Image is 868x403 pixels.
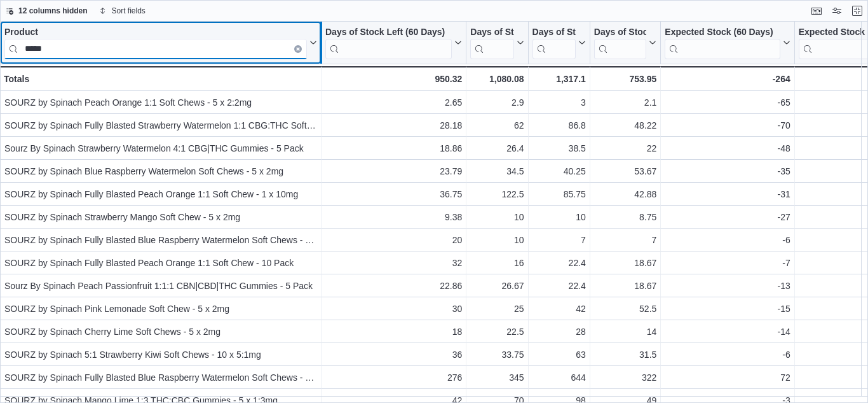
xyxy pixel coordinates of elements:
div: -264 [665,71,790,87]
div: -65 [665,95,790,110]
div: Days of Stock Left (14 Days) [532,27,576,59]
div: 22.5 [470,324,524,339]
div: Days of Stock Left (60 Days) [325,27,452,39]
div: -15 [665,301,790,316]
div: -7 [665,255,790,271]
div: 22 [594,141,656,156]
div: 20 [325,232,462,248]
button: Exit fullscreen [850,3,865,18]
div: 85.75 [532,187,586,202]
div: -70 [665,118,790,133]
div: 2.1 [594,95,656,110]
div: SOURZ by Spinach Fully Blasted Blue Raspberry Watermelon Soft Chews - 1 x 10mg [4,370,317,385]
div: -6 [665,232,790,248]
div: SOURZ by Spinach Fully Blasted Blue Raspberry Watermelon Soft Chews - 10 Pack [4,232,317,248]
div: 32 [325,255,462,271]
div: 122.5 [470,187,524,202]
div: Product [4,27,307,59]
div: Expected Stock (60 Days) [665,27,780,59]
div: 42.88 [594,187,656,202]
div: Days of Stock Left (60 Days) [325,27,452,59]
div: -14 [665,324,790,339]
div: 3 [532,95,586,110]
div: 22.4 [532,255,586,271]
div: SOURZ by Spinach Peach Orange 1:1 Soft Chews - 5 x 2:2mg [4,95,317,110]
button: ProductClear input [4,27,317,59]
div: -27 [665,209,790,225]
div: 53.67 [594,164,656,179]
div: 2.65 [325,95,462,110]
div: 86.8 [532,118,586,133]
div: 62 [470,118,524,133]
div: 7 [594,232,656,248]
div: 25 [470,301,524,316]
div: 63 [532,347,586,362]
div: Days of Stock Left (30 Days) [470,27,513,39]
div: 42 [532,301,586,316]
div: Days of Stock Left (30 Days) [470,27,513,59]
div: -6 [665,347,790,362]
div: -13 [665,278,790,293]
div: SOURZ by Spinach Fully Blasted Peach Orange 1:1 Soft Chew - 10 Pack [4,255,317,271]
div: Days of Stock Left (7 Days) [594,27,646,39]
div: -31 [665,187,790,202]
div: 30 [325,301,462,316]
button: 12 columns hidden [1,3,93,18]
button: Clear input [294,45,302,53]
div: 48.22 [594,118,656,133]
div: SOURZ by Spinach Fully Blasted Strawberry Watermelon 1:1 CBG:THC Soft Chew - 1 x 10mg [4,118,317,133]
div: 22.86 [325,278,462,293]
div: 18.67 [594,278,656,293]
button: Sort fields [94,3,151,18]
div: Sourz By Spinach Peach Passionfruit 1:1:1 CBN|CBD|THC Gummies - 5 Pack [4,278,317,293]
button: Keyboard shortcuts [809,3,824,18]
div: 23.79 [325,164,462,179]
div: 26.67 [470,278,524,293]
button: Days of Stock Left (7 Days) [594,27,656,59]
div: Days of Stock Left (14 Days) [532,27,576,39]
span: Sort fields [112,6,146,16]
div: 10 [532,209,586,225]
div: 8.75 [594,209,656,225]
div: 40.25 [532,164,586,179]
div: 52.5 [594,301,656,316]
div: 36 [325,347,462,362]
button: Days of Stock Left (30 Days) [470,27,524,59]
div: SOURZ by Spinach Fully Blasted Peach Orange 1:1 Soft Chew - 1 x 10mg [4,187,317,202]
div: 18.86 [325,141,462,156]
button: Expected Stock (60 Days) [665,27,790,59]
div: 18 [325,324,462,339]
div: 36.75 [325,187,462,202]
div: Days of Stock Left (7 Days) [594,27,646,59]
div: 28.18 [325,118,462,133]
div: Totals [4,71,317,87]
div: 276 [325,370,462,385]
button: Display options [829,3,844,18]
div: 9.38 [325,209,462,225]
div: 26.4 [470,141,524,156]
div: 28 [532,324,586,339]
div: Product [4,27,307,39]
div: Expected Stock (60 Days) [665,27,780,39]
div: 38.5 [532,141,586,156]
div: 34.5 [470,164,524,179]
span: 12 columns hidden [18,6,88,16]
div: -48 [665,141,790,156]
div: 1,317.1 [532,71,586,87]
div: 31.5 [594,347,656,362]
div: Sourz By Spinach Strawberry Watermelon 4:1 CBG|THC Gummies - 5 Pack [4,141,317,156]
div: 18.67 [594,255,656,271]
div: 950.32 [325,71,462,87]
div: 72 [665,370,790,385]
div: -35 [665,164,790,179]
div: 2.9 [470,95,524,110]
div: SOURZ by Spinach Cherry Lime Soft Chews - 5 x 2mg [4,324,317,339]
button: Days of Stock Left (60 Days) [325,27,462,59]
div: 22.4 [532,278,586,293]
div: 33.75 [470,347,524,362]
div: SOURZ by Spinach Pink Lemonade Soft Chew - 5 x 2mg [4,301,317,316]
div: 345 [470,370,524,385]
button: Days of Stock Left (14 Days) [532,27,586,59]
div: 753.95 [594,71,656,87]
div: 10 [470,232,524,248]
